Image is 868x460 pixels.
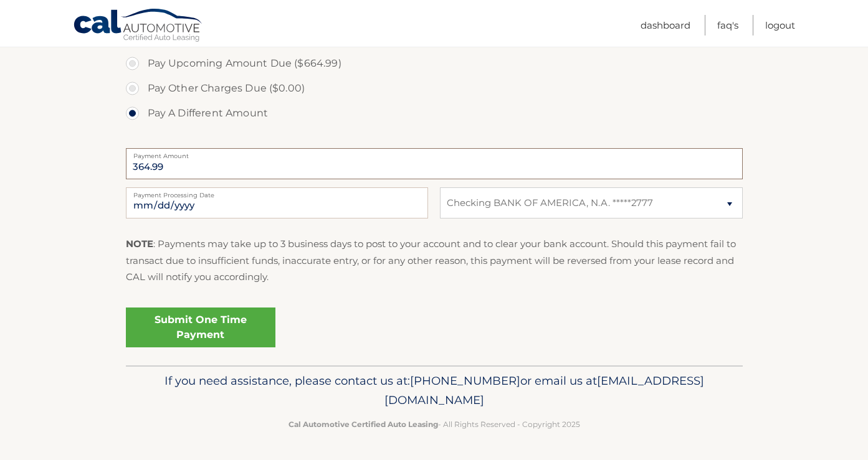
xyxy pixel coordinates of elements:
a: Submit One Time Payment [126,307,275,347]
input: Payment Date [126,187,428,218]
p: : Payments may take up to 3 business days to post to your account and to clear your bank account.... [126,236,743,285]
input: Payment Amount [126,148,743,179]
a: Logout [765,15,795,35]
p: If you need assistance, please contact us at: or email us at [134,371,735,411]
p: - All Rights Reserved - Copyright 2025 [134,418,735,431]
strong: Cal Automotive Certified Auto Leasing [289,420,438,429]
a: Cal Automotive [73,8,204,44]
strong: NOTE [126,238,153,250]
label: Payment Processing Date [126,187,428,197]
a: Dashboard [641,15,690,35]
label: Pay Other Charges Due ($0.00) [126,76,743,101]
label: Payment Amount [126,148,743,158]
span: [PHONE_NUMBER] [410,373,520,388]
label: Pay A Different Amount [126,101,743,126]
a: FAQ's [717,15,738,35]
label: Pay Upcoming Amount Due ($664.99) [126,51,743,76]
